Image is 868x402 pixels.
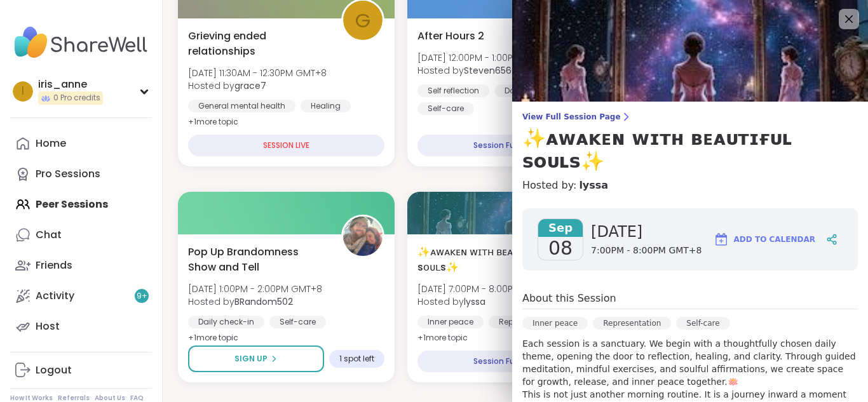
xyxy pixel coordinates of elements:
span: View Full Session Page [522,112,858,122]
span: 0 Pro credits [53,93,100,104]
a: View Full Session Page✨ᴀᴡᴀᴋᴇɴ ᴡɪᴛʜ ʙᴇᴀᴜᴛɪғᴜʟ sᴏᴜʟs✨ [522,112,858,173]
div: Self reflection [417,84,489,97]
a: Friends [10,250,152,281]
div: Healing [301,100,351,112]
span: [DATE] 7:00PM - 8:00PM GMT+8 [417,283,554,295]
div: Logout [36,363,72,377]
div: iris_anne [38,77,103,91]
span: i [22,83,24,100]
img: ShareWell Logomark [714,232,729,247]
span: [DATE] [591,222,702,242]
a: Activity9+ [10,281,152,311]
span: Add to Calendar [734,234,815,245]
span: [DATE] 11:30AM - 12:30PM GMT+8 [188,67,327,79]
div: Representation [489,316,567,328]
h4: Hosted by: [522,178,858,193]
a: Host [10,311,152,342]
span: After Hours 2 [417,29,484,44]
div: Home [36,137,66,151]
a: lyssa [579,178,608,193]
span: Grieving ended relationships [188,29,327,59]
div: Daily check-in [188,316,264,328]
span: [DATE] 12:00PM - 1:00PM GMT+8 [417,51,554,64]
span: g [355,6,370,36]
div: Friends [36,258,72,272]
img: ShareWell Nav Logo [10,20,152,65]
span: Sep [538,219,583,237]
div: Self-care [676,317,729,330]
b: BRandom502 [234,295,293,308]
div: SESSION LIVE [188,135,384,156]
div: Representation [593,317,671,330]
a: Pro Sessions [10,159,152,189]
span: Hosted by [188,295,322,308]
b: Steven6560 [464,64,517,77]
span: Hosted by [417,64,554,77]
span: Hosted by [417,295,554,308]
div: Chat [36,228,62,242]
a: Chat [10,220,152,250]
div: Inner peace [522,317,588,330]
div: Self-care [269,316,326,328]
span: [DATE] 1:00PM - 2:00PM GMT+8 [188,283,322,295]
div: Self-care [417,102,474,115]
div: General mental health [188,100,295,112]
b: grace7 [234,79,266,92]
span: Hosted by [188,79,327,92]
div: Pro Sessions [36,167,100,181]
span: 9 + [137,291,147,302]
span: Sign Up [234,353,268,365]
button: Add to Calendar [708,224,821,255]
img: BRandom502 [343,217,383,256]
span: Pop Up Brandomness Show and Tell [188,245,327,275]
div: Session Full [417,351,576,372]
div: Activity [36,289,74,303]
h4: About this Session [522,291,616,306]
div: Host [36,319,60,333]
span: ✨ᴀᴡᴀᴋᴇɴ ᴡɪᴛʜ ʙᴇᴀᴜᴛɪғᴜʟ sᴏᴜʟs✨ [417,245,557,275]
b: lyssa [464,295,485,308]
span: 08 [548,237,573,260]
button: Sign Up [188,345,324,372]
a: Home [10,128,152,159]
span: 7:00PM - 8:00PM GMT+8 [591,245,702,257]
span: 1 spot left [339,354,374,364]
div: Daily check-in [494,84,571,97]
div: Session Full [417,135,576,156]
div: Inner peace [417,316,484,328]
a: Logout [10,355,152,385]
h3: ✨ᴀᴡᴀᴋᴇɴ ᴡɪᴛʜ ʙᴇᴀᴜᴛɪғᴜʟ sᴏᴜʟs✨ [522,127,858,173]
